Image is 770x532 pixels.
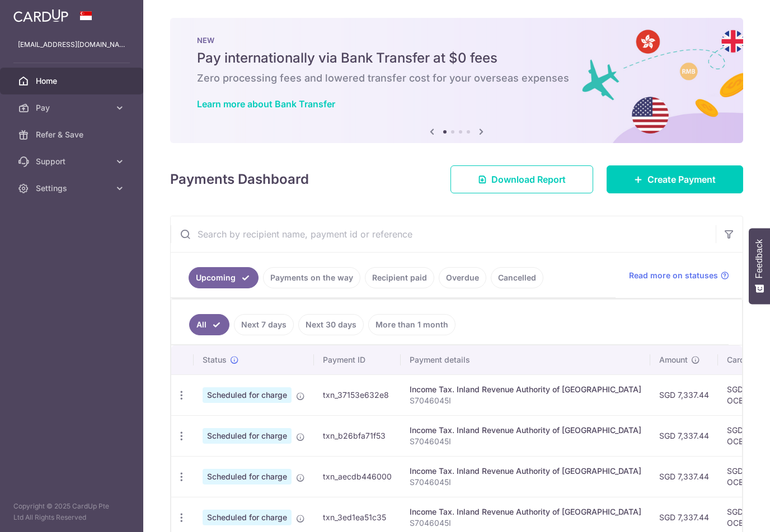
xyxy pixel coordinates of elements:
span: Scheduled for charge [203,510,292,525]
span: Amount [659,354,688,365]
iframe: Opens a widget where you can find more information [698,498,759,526]
a: Cancelled [491,267,543,288]
p: [EMAIL_ADDRESS][DOMAIN_NAME] [18,39,125,50]
a: More than 1 month [368,314,456,335]
a: Learn more about Bank Transfer [197,98,335,110]
span: Scheduled for charge [203,387,292,403]
a: Download Report [450,165,593,193]
span: Feedback [754,239,764,278]
h5: Pay internationally via Bank Transfer at $0 fees [197,49,716,67]
th: Payment ID [314,345,401,374]
span: CardUp fee [727,354,769,365]
span: Read more on statuses [629,270,718,281]
div: Income Tax. Inland Revenue Authority of [GEOGRAPHIC_DATA] [410,425,641,436]
input: Search by recipient name, payment id or reference [171,216,716,252]
div: Income Tax. Inland Revenue Authority of [GEOGRAPHIC_DATA] [410,384,641,395]
p: S7046045I [410,395,641,406]
div: Income Tax. Inland Revenue Authority of [GEOGRAPHIC_DATA] [410,506,641,517]
a: Create Payment [607,165,743,193]
td: SGD 7,337.44 [650,415,718,456]
span: Home [36,75,110,87]
span: Refer & Save [36,129,110,140]
span: Create Payment [647,173,716,186]
p: NEW [197,36,716,45]
span: Status [203,354,227,365]
span: Settings [36,183,110,194]
div: Income Tax. Inland Revenue Authority of [GEOGRAPHIC_DATA] [410,465,641,477]
td: SGD 7,337.44 [650,374,718,415]
span: Scheduled for charge [203,428,292,444]
p: S7046045I [410,477,641,488]
a: All [189,314,229,335]
span: Scheduled for charge [203,469,292,484]
span: Download Report [491,173,566,186]
td: txn_b26bfa71f53 [314,415,401,456]
td: SGD 7,337.44 [650,456,718,497]
span: Support [36,156,110,167]
td: txn_aecdb446000 [314,456,401,497]
a: Overdue [439,267,486,288]
h4: Payments Dashboard [170,169,309,189]
td: txn_37153e632e8 [314,374,401,415]
p: S7046045I [410,436,641,447]
button: Feedback - Show survey [749,228,770,304]
a: Next 30 days [298,314,364,335]
a: Recipient paid [365,267,434,288]
th: Payment details [401,345,650,374]
p: S7046045I [410,517,641,529]
h6: Zero processing fees and lowered transfer cost for your overseas expenses [197,72,716,85]
a: Upcoming [189,267,259,288]
img: Bank transfer banner [170,18,743,143]
a: Payments on the way [263,267,360,288]
img: CardUp [13,9,68,22]
a: Read more on statuses [629,270,729,281]
span: Pay [36,102,110,113]
a: Next 7 days [234,314,294,335]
